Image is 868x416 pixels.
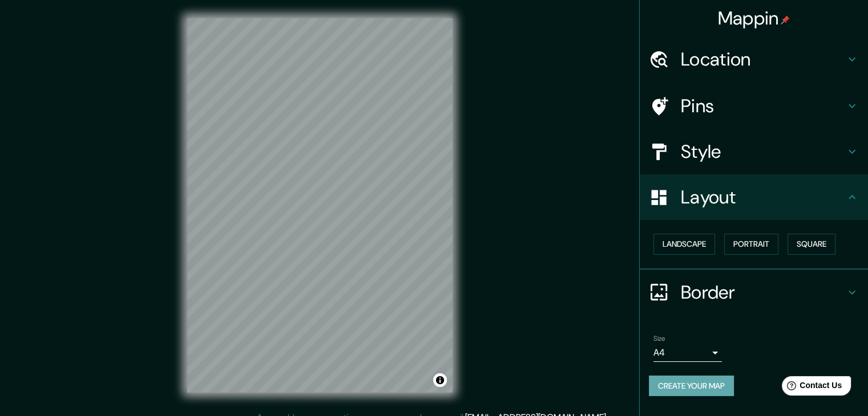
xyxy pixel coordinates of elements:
[681,48,845,71] h4: Location
[681,186,845,209] h4: Layout
[724,234,778,255] button: Portrait
[788,234,835,255] button: Square
[781,15,790,25] img: pin-icon.png
[640,83,868,129] div: Pins
[640,129,868,174] div: Style
[640,174,868,220] div: Layout
[766,372,855,403] iframe: Help widget launcher
[187,18,453,393] canvas: Map
[653,344,722,362] div: A4
[681,95,845,117] h4: Pins
[640,36,868,82] div: Location
[681,140,845,163] h4: Style
[681,281,845,304] h4: Border
[640,270,868,315] div: Border
[653,333,665,343] label: Size
[718,7,790,30] h4: Mappin
[653,234,715,255] button: Landscape
[433,373,447,387] button: Toggle attribution
[649,376,734,397] button: Create your map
